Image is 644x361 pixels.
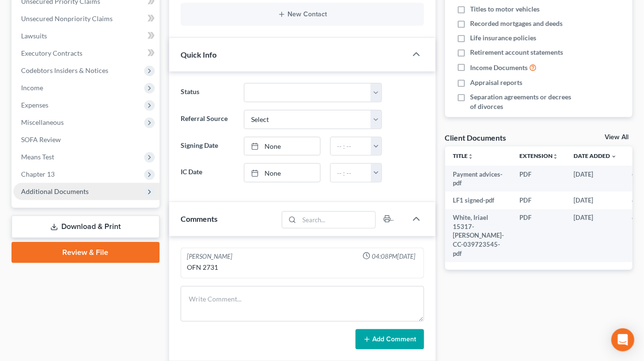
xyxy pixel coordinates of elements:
td: [DATE] [566,192,624,209]
span: Codebtors Insiders & Notices [21,66,108,74]
td: [DATE] [566,209,624,262]
span: Lawsuits [21,32,47,40]
span: Unsecured Nonpriority Claims [21,14,113,23]
span: Chapter 13 [21,170,55,178]
input: -- : -- [331,164,371,182]
div: OFN 2731 [187,263,418,272]
a: View All [605,134,629,141]
span: Miscellaneous [21,118,64,126]
span: Means Test [21,153,54,161]
span: Expenses [21,101,48,109]
span: 04:08PM[DATE] [372,252,416,261]
span: Additional Documents [21,187,89,195]
span: Life insurance policies [470,33,536,43]
span: Quick Info [181,50,217,59]
span: Recorded mortgages and deeds [470,19,563,28]
span: Income [21,84,43,92]
span: Titles to motor vehicles [470,4,540,14]
td: Payment advices-pdf [445,166,512,192]
span: Retirement account statements [470,48,563,57]
input: Search... [299,212,375,228]
i: unfold_more [468,154,473,159]
td: PDF [512,166,566,192]
div: Open Intercom Messenger [611,328,634,351]
a: Download & Print [11,216,160,238]
a: SOFA Review [13,131,160,148]
span: Comments [181,214,218,223]
td: [DATE] [566,166,624,192]
a: None [244,164,320,182]
a: Executory Contracts [13,45,160,62]
span: Appraisal reports [470,78,522,87]
td: PDF [512,209,566,262]
label: Referral Source [176,110,239,129]
div: [PERSON_NAME] [187,252,232,261]
a: Date Added expand_more [574,152,617,159]
a: Review & File [11,242,160,263]
input: -- : -- [331,137,371,156]
span: SOFA Review [21,135,61,144]
i: expand_more [611,154,617,159]
a: Extensionunfold_more [519,152,558,159]
label: Status [176,83,239,102]
i: unfold_more [552,154,558,159]
a: Lawsuits [13,27,160,45]
label: Signing Date [176,137,239,156]
span: Separation agreements or decrees of divorces [470,92,577,111]
td: White, Iriael 15317-[PERSON_NAME]-CC-039723545-pdf [445,209,512,262]
button: Add Comment [356,329,424,349]
td: PDF [512,192,566,209]
div: Client Documents [445,132,506,143]
span: Executory Contracts [21,49,82,57]
a: Unsecured Nonpriority Claims [13,10,160,27]
span: Income Documents [470,63,528,72]
a: None [244,137,320,156]
label: IC Date [176,163,239,182]
td: LF1 signed-pdf [445,192,512,209]
button: New Contact [188,11,416,18]
a: Titleunfold_more [453,152,473,159]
